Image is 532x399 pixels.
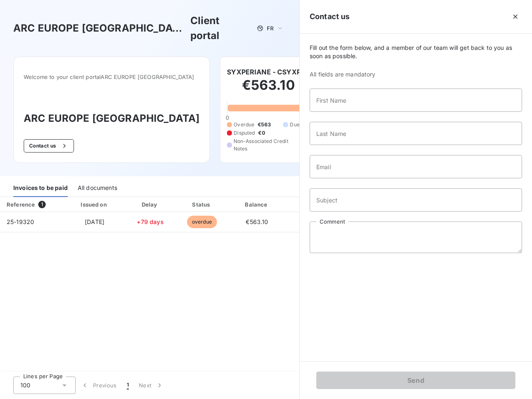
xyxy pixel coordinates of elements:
h2: €563.10 [227,77,310,102]
span: Non-Associated Credit Notes [234,138,300,153]
input: placeholder [310,155,522,178]
input: placeholder [310,89,522,112]
div: Issued on [66,200,123,209]
span: Overdue [234,121,254,128]
span: €563 [258,121,271,128]
h3: ARC EUROPE [GEOGRAPHIC_DATA] [24,111,199,126]
input: placeholder [310,188,522,212]
span: Welcome to your client portal ARC EUROPE [GEOGRAPHIC_DATA] [24,74,199,80]
h5: Contact us [310,11,350,22]
span: Fill out the form below, and a member of our team will get back to you as soon as possible. [310,44,522,60]
span: €0 [258,129,265,137]
div: Status [177,200,227,209]
div: Invoices to be paid [13,180,68,197]
span: [DATE] [85,218,104,225]
div: Balance [230,200,284,209]
h3: Client portal [190,13,251,43]
button: Previous [76,377,122,394]
div: Delay [127,200,174,209]
span: 100 [20,381,30,389]
input: placeholder [310,122,522,145]
h6: SYXPERIANE - CSYXPER [227,67,310,77]
span: €563.10 [246,218,268,225]
div: PDF [287,200,329,209]
div: All documents [78,180,117,197]
h3: ARC EUROPE [GEOGRAPHIC_DATA] [13,21,187,36]
span: All fields are mandatory [310,70,522,79]
span: 1 [38,201,46,208]
span: +79 days [137,218,163,225]
span: Disputed [234,129,255,137]
button: Contact us [24,139,74,153]
span: FR [267,25,273,32]
span: 0 [226,114,229,121]
span: 25-19320 [7,218,34,225]
span: 1 [127,381,129,389]
span: overdue [187,216,217,228]
span: Due [290,121,299,128]
button: Send [316,372,515,389]
button: Next [134,377,169,394]
button: 1 [122,377,134,394]
div: Reference [7,201,35,208]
